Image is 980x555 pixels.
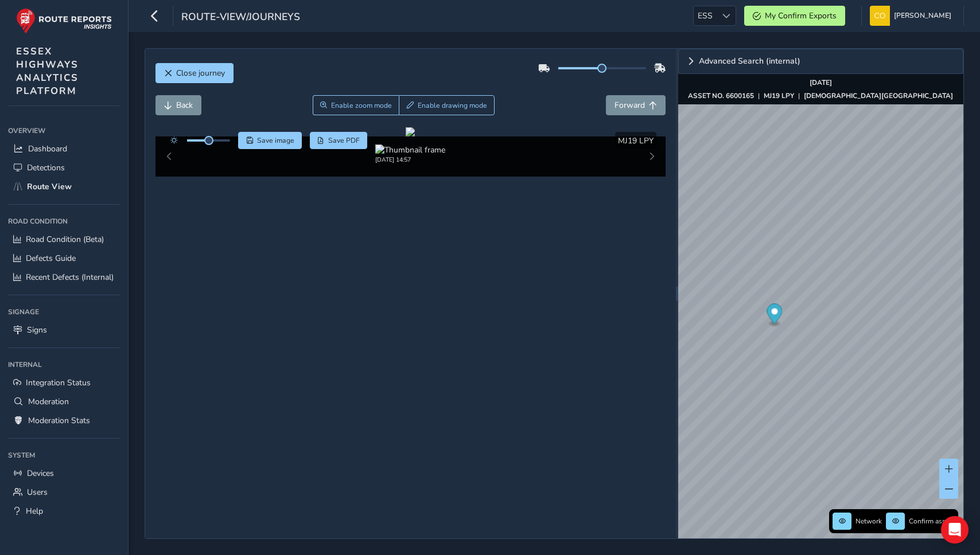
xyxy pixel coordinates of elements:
[310,132,368,149] button: PDF
[615,100,645,111] span: Forward
[418,101,487,110] span: Enable drawing mode
[688,91,754,100] strong: ASSET NO. 6600165
[8,303,120,321] div: Signage
[27,487,48,498] span: Users
[8,464,120,483] a: Devices
[8,230,120,249] a: Road Condition (Beta)
[176,68,225,79] span: Close journey
[678,49,963,74] a: Expand
[238,132,302,149] button: Save
[909,517,955,526] span: Confirm assets
[8,158,120,177] a: Detections
[618,135,654,146] span: MJ19 LPY
[870,6,955,26] button: [PERSON_NAME]
[8,411,120,430] a: Moderation Stats
[399,95,495,115] button: Draw
[16,8,112,34] img: rr logo
[8,321,120,339] a: Signs
[8,392,120,411] a: Moderation
[16,45,79,97] span: ESSEX HIGHWAYS ANALYTICS PLATFORM
[606,95,666,115] button: Forward
[28,143,67,154] span: Dashboard
[8,447,120,464] div: System
[8,139,120,158] a: Dashboard
[28,396,69,407] span: Moderation
[8,356,120,373] div: Internal
[894,6,951,26] span: [PERSON_NAME]
[375,155,445,164] div: [DATE] 14:57
[27,181,72,192] span: Route View
[870,6,890,26] img: diamond-layout
[8,373,120,392] a: Integration Status
[26,272,114,283] span: Recent Defects (Internal)
[27,162,65,173] span: Detections
[257,136,294,145] span: Save image
[181,10,300,26] span: route-view/journeys
[744,6,845,26] button: My Confirm Exports
[27,468,54,479] span: Devices
[855,517,882,526] span: Network
[26,253,76,264] span: Defects Guide
[765,10,837,21] span: My Confirm Exports
[331,101,392,110] span: Enable zoom mode
[26,377,91,388] span: Integration Status
[27,325,47,335] span: Signs
[8,213,120,230] div: Road Condition
[8,249,120,268] a: Defects Guide
[26,234,104,245] span: Road Condition (Beta)
[28,415,90,426] span: Moderation Stats
[8,483,120,502] a: Users
[8,502,120,521] a: Help
[375,144,445,155] img: Thumbnail frame
[155,95,201,115] button: Back
[26,506,43,517] span: Help
[8,122,120,139] div: Overview
[8,177,120,196] a: Route View
[699,57,800,65] span: Advanced Search (internal)
[810,78,832,87] strong: [DATE]
[313,95,399,115] button: Zoom
[155,63,234,83] button: Close journey
[8,268,120,287] a: Recent Defects (Internal)
[328,136,360,145] span: Save PDF
[176,100,193,111] span: Back
[767,304,782,327] div: Map marker
[941,516,969,544] div: Open Intercom Messenger
[804,91,953,100] strong: [DEMOGRAPHIC_DATA][GEOGRAPHIC_DATA]
[764,91,794,100] strong: MJ19 LPY
[694,6,717,25] span: ESS
[688,91,953,100] div: | |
